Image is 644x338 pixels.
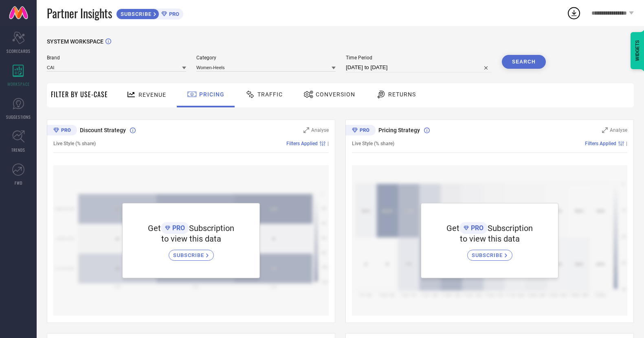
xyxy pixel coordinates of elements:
[345,125,376,137] div: Premium
[116,11,154,17] span: SUBSCRIBE
[7,48,31,54] span: SCORECARDS
[257,91,283,98] span: Traffic
[196,55,336,61] span: Category
[199,91,224,98] span: Pricing
[170,224,185,232] span: PRO
[446,223,459,233] span: Get
[472,252,505,258] span: SUBSCRIBE
[303,127,309,133] svg: Zoom
[53,141,96,146] span: Live Style (% share)
[161,234,221,244] span: to view this data
[316,91,355,98] span: Conversion
[47,5,112,22] span: Partner Insights
[47,125,77,137] div: Premium
[346,55,492,61] span: Time Period
[388,91,416,98] span: Returns
[173,252,206,258] span: SUBSCRIBE
[352,141,394,146] span: Live Style (% share)
[311,127,329,133] span: Analyse
[6,114,31,120] span: SUGGESTIONS
[327,141,329,146] span: |
[585,141,616,146] span: Filters Applied
[460,234,520,244] span: to view this data
[116,7,183,20] a: SUBSCRIBEPRO
[467,244,512,261] a: SUBSCRIBE
[47,38,103,45] span: SYSTEM WORKSPACE
[346,63,492,72] input: Select time period
[488,223,533,233] span: Subscription
[47,55,186,61] span: Brand
[51,89,108,99] span: Filter By Use-Case
[15,180,22,186] span: FWD
[11,147,25,153] span: TRENDS
[169,244,214,261] a: SUBSCRIBE
[378,127,420,133] span: Pricing Strategy
[502,55,546,69] button: Search
[148,223,161,233] span: Get
[138,92,166,98] span: Revenue
[602,127,608,133] svg: Zoom
[286,141,318,146] span: Filters Applied
[7,81,30,87] span: WORKSPACE
[469,224,484,232] span: PRO
[626,141,627,146] span: |
[80,127,126,133] span: Discount Strategy
[567,6,581,20] div: Open download list
[610,127,627,133] span: Analyse
[167,11,179,17] span: PRO
[189,223,234,233] span: Subscription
